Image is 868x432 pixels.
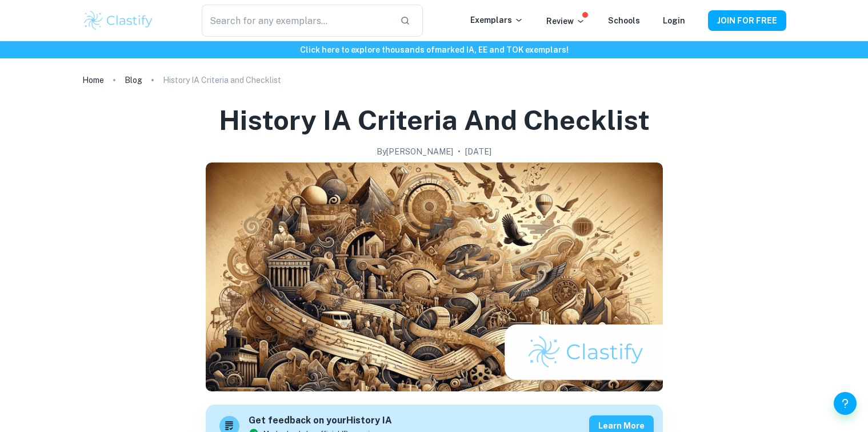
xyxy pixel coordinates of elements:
[608,16,640,25] a: Schools
[219,102,650,138] h1: History IA Criteria and Checklist
[206,163,663,391] img: History IA Criteria and Checklist cover image
[125,72,142,88] a: Blog
[465,145,491,158] h2: [DATE]
[82,72,104,88] a: Home
[458,145,461,158] p: •
[663,16,685,25] a: Login
[163,74,281,86] p: History IA Criteria and Checklist
[2,43,866,56] h6: Click here to explore thousands of marked IA, EE and TOK exemplars !
[834,392,857,415] button: Help and Feedback
[377,145,453,158] h2: By [PERSON_NAME]
[470,14,523,26] p: Exemplars
[708,10,786,31] button: JOIN FOR FREE
[82,9,155,32] img: Clastify logo
[249,414,392,428] h6: Get feedback on your History IA
[202,5,390,37] input: Search for any exemplars...
[546,15,585,27] p: Review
